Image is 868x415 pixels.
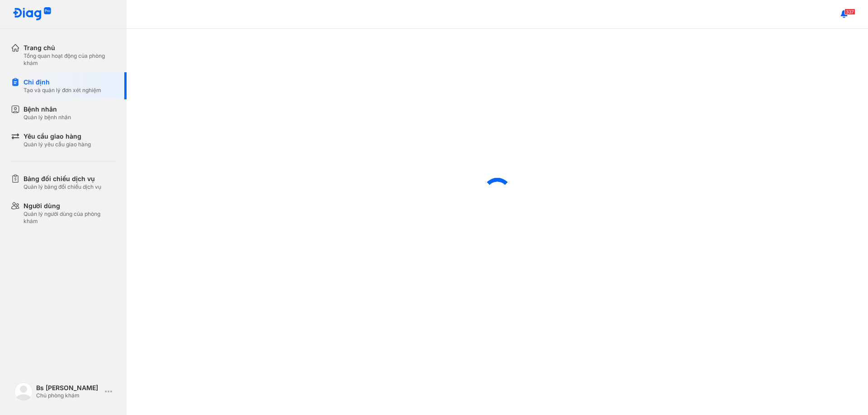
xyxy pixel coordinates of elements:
[14,382,33,401] img: logo
[24,52,116,67] div: Tổng quan hoạt động của phòng khám
[24,201,116,210] div: Người dùng
[24,132,91,141] div: Yêu cầu giao hàng
[24,174,101,183] div: Bảng đối chiếu dịch vụ
[24,43,116,52] div: Trang chủ
[36,392,101,399] div: Chủ phòng khám
[24,183,101,191] div: Quản lý bảng đối chiếu dịch vụ
[24,114,71,121] div: Quản lý bệnh nhân
[24,78,101,87] div: Chỉ định
[36,384,101,392] div: Bs [PERSON_NAME]
[24,141,91,148] div: Quản lý yêu cầu giao hàng
[13,7,52,21] img: logo
[24,87,101,94] div: Tạo và quản lý đơn xét nghiệm
[24,210,116,225] div: Quản lý người dùng của phòng khám
[24,105,71,114] div: Bệnh nhân
[844,9,855,15] span: 337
